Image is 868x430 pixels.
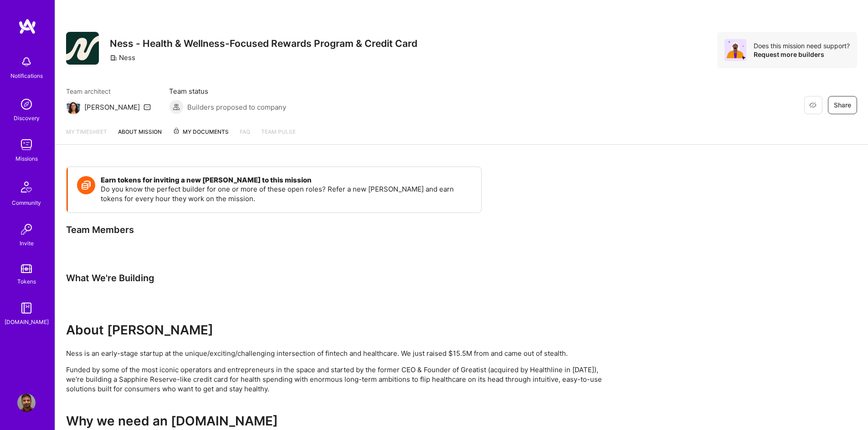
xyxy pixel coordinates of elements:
[261,128,296,135] span: Team Pulse
[17,53,36,71] img: bell
[724,39,746,61] img: Avatar
[77,176,95,194] img: Token icon
[66,365,613,403] p: Funded by some of the most iconic operators and entrepreneurs in the space and started by the for...
[66,32,99,65] img: Company Logo
[84,102,140,112] div: [PERSON_NAME]
[17,277,36,286] div: Tokens
[66,272,613,284] div: What We're Building
[17,95,36,113] img: discovery
[754,50,850,59] div: Request more builders
[14,113,40,123] div: Discovery
[66,100,81,114] img: Team Architect
[21,264,32,273] img: tokens
[828,96,857,114] button: Share
[834,101,851,110] span: Share
[110,54,117,61] i: icon CompanyGray
[809,101,817,109] i: icon EyeClosed
[17,299,36,317] img: guide book
[169,100,184,114] img: Builders proposed to company
[173,127,229,137] span: My Documents
[17,136,36,154] img: teamwork
[110,53,135,62] div: Ness
[66,349,613,358] p: Ness is an early-stage startup at the unique/exciting/challenging intersection of fintech and hea...
[169,86,286,96] span: Team status
[144,103,151,111] i: icon Mail
[66,414,613,429] h2: Why we need an [DOMAIN_NAME]
[754,41,850,50] div: Does this mission need support?
[15,154,38,163] div: Missions
[261,127,296,144] a: Team Pulse
[17,394,36,412] img: User Avatar
[66,224,482,236] div: Team Members
[66,86,151,96] span: Team architect
[15,394,38,412] a: User Avatar
[18,18,36,35] img: logo
[66,127,107,144] a: My timesheet
[5,317,49,327] div: [DOMAIN_NAME]
[240,127,250,144] a: FAQ
[101,176,472,184] h4: Earn tokens for inviting a new [PERSON_NAME] to this mission
[173,127,229,144] a: My Documents
[20,238,34,248] div: Invite
[12,198,41,207] div: Community
[17,220,36,238] img: Invite
[118,127,162,144] a: About Mission
[101,184,472,203] p: Do you know the perfect builder for one or more of these open roles? Refer a new [PERSON_NAME] an...
[15,176,37,198] img: Community
[187,102,286,112] span: Builders proposed to company
[66,323,613,338] h2: About [PERSON_NAME]
[110,38,417,49] h3: Ness - Health & Wellness-Focused Rewards Program & Credit Card
[10,71,43,81] div: Notifications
